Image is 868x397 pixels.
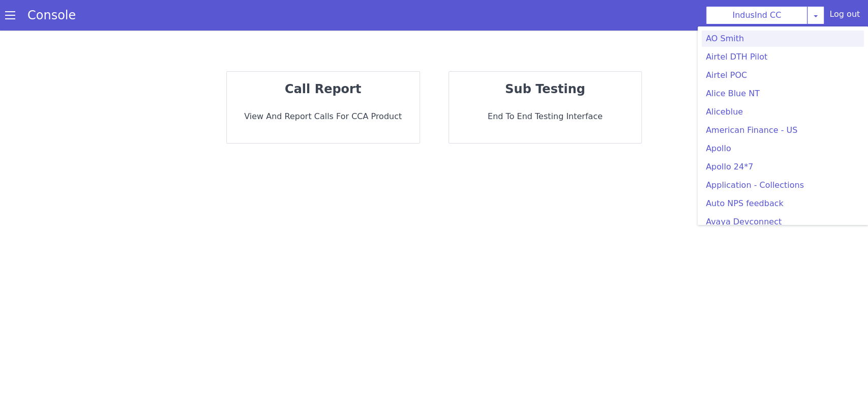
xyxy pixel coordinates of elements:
[457,110,634,123] p: End to End Testing Interface
[702,159,864,175] a: Apollo 24*7
[702,104,864,120] a: Aliceblue
[702,49,864,65] a: Airtel DTH Pilot
[702,195,864,212] a: Auto NPS feedback
[702,214,864,230] a: Avaya Devconnect
[702,177,864,193] a: Application - Collections
[702,31,864,47] a: AO Smith
[702,140,864,157] a: Apollo
[702,67,864,83] a: Airtel POC
[285,82,361,96] strong: call report
[15,8,88,22] a: Console
[235,110,411,123] p: View and report calls for CCA Product
[829,8,860,24] div: Log out
[702,122,864,138] a: American Finance - US
[706,6,807,24] button: IndusInd CC
[505,82,585,96] strong: sub testing
[702,86,864,102] a: Alice Blue NT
